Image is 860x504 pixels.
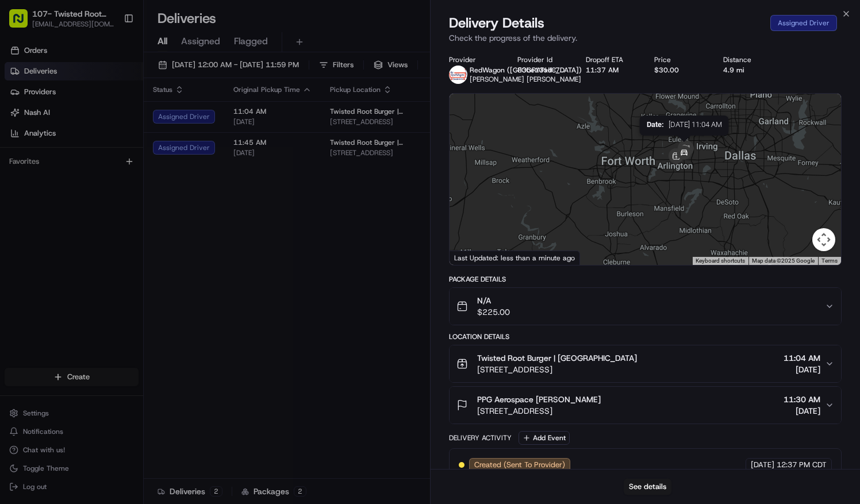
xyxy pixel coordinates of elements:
a: Powered byPylon [81,194,139,203]
span: RedWagon ([GEOGRAPHIC_DATA]) [470,66,582,75]
span: [STREET_ADDRESS] [477,364,637,375]
a: 💻API Documentation [93,161,189,182]
p: Check the progress of the delivery. [449,32,842,44]
div: We're available if you need us! [39,121,145,130]
button: Keyboard shortcuts [696,257,745,265]
button: See details [624,479,671,495]
span: $225.00 [477,306,510,318]
button: PPG Aerospace [PERSON_NAME][STREET_ADDRESS]11:30 AM[DATE] [450,387,841,424]
p: Welcome 👋 [11,45,209,64]
span: Map data ©2025 Google [752,257,815,264]
div: Location Details [449,332,842,341]
a: Terms [821,257,838,264]
span: [DATE] [784,405,820,417]
span: [PERSON_NAME] [PERSON_NAME] [470,75,581,84]
span: 11:04 AM [784,352,820,364]
div: Provider [449,55,499,64]
button: Map camera controls [812,228,835,251]
div: Provider Id [517,55,567,64]
img: Google [452,250,490,265]
div: Start new chat [39,109,189,121]
div: 💻 [97,167,106,176]
button: Twisted Root Burger | [GEOGRAPHIC_DATA][STREET_ADDRESS]11:04 AM[DATE] [450,345,841,382]
div: 11:37 AM [586,66,636,75]
span: Knowledge Base [23,166,88,178]
span: [DATE] 11:04 AM [668,120,721,129]
img: time_to_eat_nevada_logo [449,66,467,84]
div: 📗 [11,167,21,176]
button: 83be13ad-7179-86ba-bf98-26adcb0be440 [517,66,567,75]
img: 1736555255976-a54dd68f-1ca7-489b-9aae-adbdc363a1c4 [11,109,32,130]
span: Twisted Root Burger | [GEOGRAPHIC_DATA] [477,352,637,364]
a: Open this area in Google Maps (opens a new window) [452,250,490,265]
input: Clear [30,74,190,86]
span: N/A [477,295,510,306]
span: PPG Aerospace [PERSON_NAME] [477,394,601,405]
button: Start new chat [195,113,209,126]
span: 12:37 PM CDT [777,460,827,470]
div: Package Details [449,275,842,284]
button: Add Event [519,431,570,445]
button: N/A$225.00 [450,288,841,325]
div: Distance [723,55,773,64]
div: Delivery Activity [449,433,512,443]
span: [DATE] [751,460,774,470]
span: Date : [646,120,663,129]
span: [DATE] [784,364,820,375]
span: [STREET_ADDRESS] [477,405,601,417]
div: $30.00 [654,66,704,75]
span: Pylon [114,194,139,203]
a: 📗Knowledge Base [7,161,93,182]
div: 4.9 mi [723,66,773,75]
span: Created (Sent To Provider) [474,460,565,470]
span: API Documentation [109,166,185,178]
div: Last Updated: less than a minute ago [450,251,580,265]
div: Dropoff ETA [586,55,636,64]
div: Price [654,55,704,64]
span: Delivery Details [449,14,544,32]
img: Nash [11,11,34,34]
span: 11:30 AM [784,394,820,405]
